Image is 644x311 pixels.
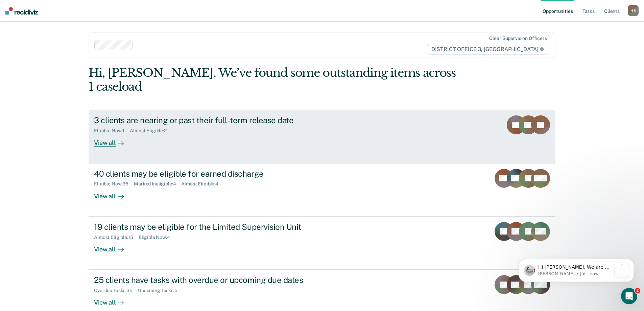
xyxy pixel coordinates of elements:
[94,169,331,179] div: 40 clients may be eligible for earned discharge
[94,128,130,134] div: Eligible Now : 1
[89,66,462,94] div: Hi, [PERSON_NAME]. We’ve found some outstanding items across 1 caseload
[89,163,555,217] a: 40 clients may be eligible for earned dischargeEligible Now:36Marked Ineligible:4Almost Eligible:...
[94,235,139,240] div: Almost Eligible : 15
[181,181,224,187] div: Almost Eligible : 4
[94,288,138,293] div: Overdue Tasks : 35
[130,128,172,134] div: Almost Eligible : 2
[621,288,637,304] iframe: Intercom live chat
[509,245,644,293] iframe: Intercom notifications message
[139,235,175,240] div: Eligible Now : 4
[427,44,548,55] span: DISTRICT OFFICE 3, [GEOGRAPHIC_DATA]
[94,181,134,187] div: Eligible Now : 36
[94,115,331,125] div: 3 clients are nearing or past their full-term release date
[89,110,555,163] a: 3 clients are nearing or past their full-term release dateEligible Now:1Almost Eligible:2View all
[94,240,132,253] div: View all
[5,7,38,15] img: Recidiviz
[138,288,183,293] div: Upcoming Tasks : 5
[628,5,639,16] div: H B
[635,288,640,293] span: 2
[94,293,132,307] div: View all
[134,181,181,187] div: Marked Ineligible : 4
[89,217,555,270] a: 19 clients may be eligible for the Limited Supervision UnitAlmost Eligible:15Eligible Now:4View all
[94,187,132,200] div: View all
[489,36,547,41] div: Clear supervision officers
[94,275,331,285] div: 25 clients have tasks with overdue or upcoming due dates
[628,5,639,16] button: HB
[94,222,331,232] div: 19 clients may be eligible for the Limited Supervision Unit
[94,134,132,147] div: View all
